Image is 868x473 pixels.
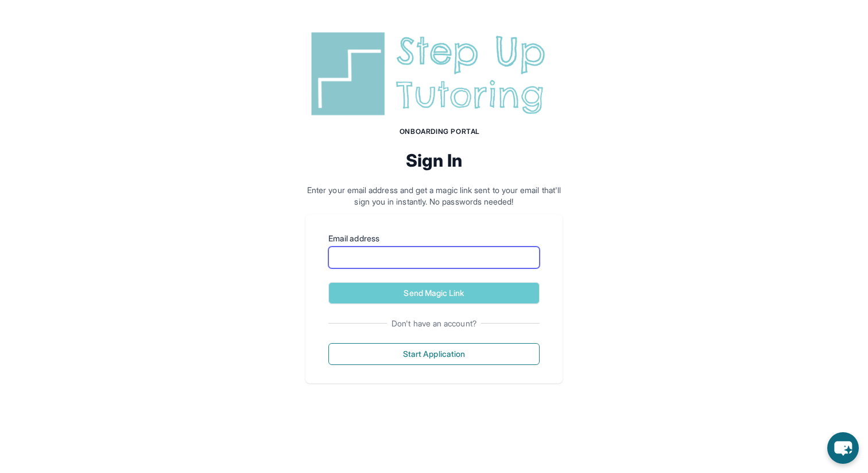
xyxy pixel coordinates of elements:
label: Email address [328,233,540,244]
h1: Onboarding Portal [317,127,563,136]
button: Send Magic Link [328,282,540,304]
span: Don't have an account? [387,318,481,329]
h2: Sign In [305,150,563,171]
button: chat-button [827,432,859,464]
img: Step Up Tutoring horizontal logo [305,28,563,120]
p: Enter your email address and get a magic link sent to your email that'll sign you in instantly. N... [305,184,563,207]
button: Start Application [328,343,540,365]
